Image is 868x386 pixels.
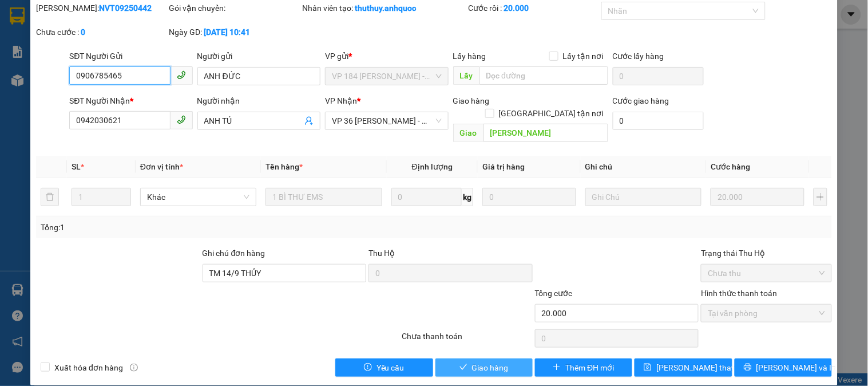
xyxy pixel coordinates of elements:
span: [PERSON_NAME] thay đổi [656,361,748,374]
div: Chưa thanh toán [401,330,533,350]
button: save[PERSON_NAME] thay đổi [635,359,732,377]
div: Trạng thái Thu Hộ [701,247,831,259]
span: VP 36 Lê Thành Duy - Bà Rịa [332,112,441,129]
span: Lấy tận nơi [558,50,608,62]
label: Cước giao hàng [613,96,669,105]
button: delete [41,188,59,206]
div: Gói vận chuyển: [169,2,300,14]
label: Ghi chú đơn hàng [203,249,265,258]
span: save [644,363,652,372]
span: printer [744,363,752,372]
span: VP Nhận [325,96,357,105]
span: Lấy [453,66,479,85]
div: Người gửi [197,50,320,62]
input: Dọc đường [479,66,608,85]
input: Cước giao hàng [613,112,704,130]
input: 0 [482,188,576,206]
span: check [459,363,467,372]
input: VD: Bàn, Ghế [265,188,382,206]
input: 0 [711,188,804,206]
b: NVT09250442 [99,3,152,13]
span: Định lượng [412,162,453,171]
span: exclamation-circle [364,363,372,372]
span: Tổng cước [535,289,573,298]
span: Xuất hóa đơn hàng [50,361,128,374]
button: plusThêm ĐH mới [535,359,632,377]
button: exclamation-circleYêu cầu [335,359,433,377]
span: Yêu cầu [376,361,405,374]
span: Giao [453,124,483,142]
b: 0 [81,27,85,37]
b: thuthuy.anhquoc [355,3,416,13]
span: [PERSON_NAME] và In [756,361,837,374]
b: 20.000 [504,3,529,13]
span: user-add [304,116,314,125]
div: Tổng: 1 [41,221,336,234]
span: Chưa thu [708,265,825,282]
div: Nhân viên tạo: [302,2,466,14]
span: Giá trị hàng [482,162,525,171]
input: Ghi Chú [585,188,701,206]
span: [GEOGRAPHIC_DATA] tận nơi [494,107,608,120]
span: Thêm ĐH mới [565,361,614,374]
button: checkGiao hàng [435,359,533,377]
div: Người nhận [197,94,320,107]
label: Cước lấy hàng [613,52,664,61]
button: printer[PERSON_NAME] và In [735,359,832,377]
input: Cước lấy hàng [613,67,704,85]
span: Cước hàng [711,162,750,171]
span: Thu Hộ [368,249,395,258]
div: SĐT Người Gửi [69,50,192,62]
input: Dọc đường [483,124,608,142]
th: Ghi chú [581,156,706,178]
b: [DATE] 10:41 [204,27,251,37]
span: kg [462,188,473,206]
span: Khác [147,188,249,206]
div: [PERSON_NAME]: [36,2,167,14]
span: VP 184 Nguyễn Văn Trỗi - HCM [332,68,441,85]
div: SĐT Người Nhận [69,94,192,107]
button: plus [814,188,827,206]
span: Tại văn phòng [708,305,825,322]
label: Hình thức thanh toán [701,289,777,298]
div: VP gửi [325,50,448,62]
span: Tên hàng [265,162,303,171]
span: Đơn vị tính [140,162,183,171]
span: SL [72,162,81,171]
span: Giao hàng [453,96,490,105]
span: phone [177,70,186,80]
span: Giao hàng [472,361,509,374]
span: info-circle [130,364,138,372]
input: Ghi chú đơn hàng [203,264,367,282]
span: Lấy hàng [453,52,486,61]
div: Chưa cước : [36,26,167,38]
span: plus [553,363,561,372]
span: phone [177,115,186,124]
div: Cước rồi : [469,2,599,14]
div: Ngày GD: [169,26,300,38]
